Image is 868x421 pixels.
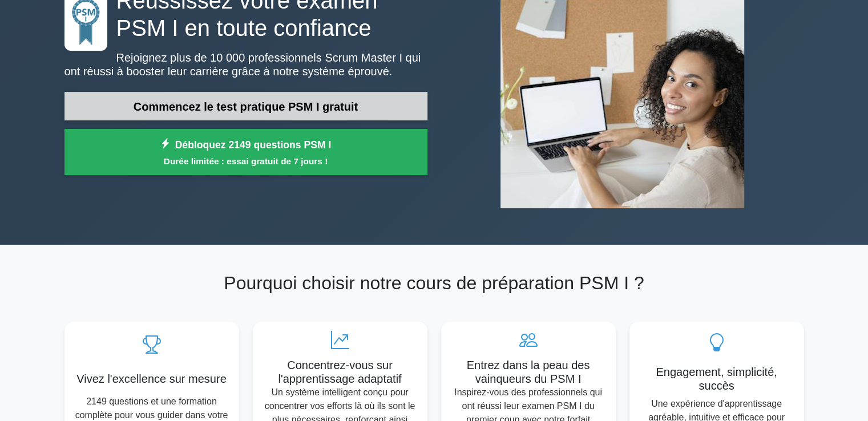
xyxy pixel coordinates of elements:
[64,92,427,121] a: Commencez le test pratique PSM I gratuit
[278,359,401,385] font: Concentrez-vous sur l'apprentissage adaptatif
[64,129,427,175] a: Débloquez 2149 questions PSM IDurée limitée : essai gratuit de 7 jours !
[76,373,226,385] font: Vivez l'excellence sur mesure
[656,366,777,392] font: Engagement, simplicité, succès
[134,100,358,113] font: Commencez le test pratique PSM I gratuit
[467,359,590,385] font: Entrez dans la peau des vainqueurs du PSM I
[64,51,421,78] font: Rejoignez plus de 10 000 professionnels Scrum Master I qui ont réussi à booster leur carrière grâ...
[164,156,328,166] font: Durée limitée : essai gratuit de 7 jours !
[224,273,644,293] font: Pourquoi choisir notre cours de préparation PSM I ?
[175,139,332,151] font: Débloquez 2149 questions PSM I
